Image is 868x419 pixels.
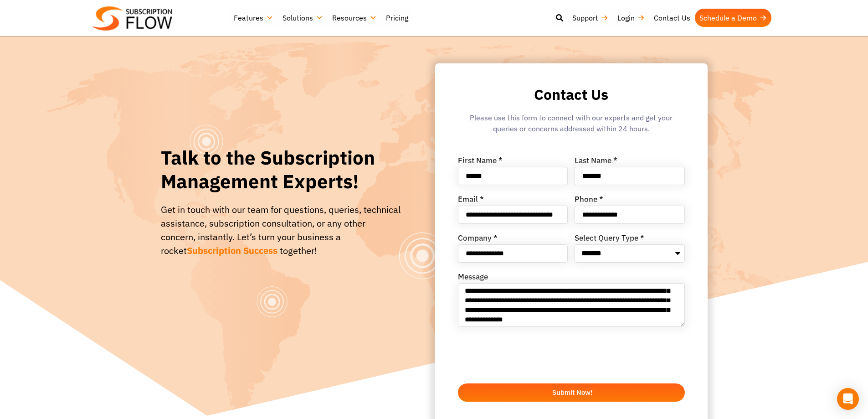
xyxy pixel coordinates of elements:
[458,337,596,373] iframe: reCAPTCHA
[92,6,172,31] img: Subscriptionflow
[161,203,401,258] div: Get in touch with our team for questions, queries, technical assistance, subscription consultatio...
[458,383,685,402] button: Submit Now!
[458,234,498,244] label: Company *
[575,196,603,206] label: Phone *
[695,9,771,27] a: Schedule a Demo
[458,196,484,206] label: Email *
[229,9,278,27] a: Features
[568,9,613,27] a: Support
[613,9,649,27] a: Login
[575,157,617,167] label: Last Name *
[458,86,685,103] h2: Contact Us
[575,234,644,244] label: Select Query Type *
[381,9,413,27] a: Pricing
[552,389,592,396] span: Submit Now!
[837,388,859,410] div: Open Intercom Messenger
[187,244,277,257] span: Subscription Success
[328,9,381,27] a: Resources
[278,9,328,27] a: Solutions
[161,146,401,194] h1: Talk to the Subscription Management Experts!
[458,112,685,139] div: Please use this form to connect with our experts and get your queries or concerns addressed withi...
[458,157,503,167] label: First Name *
[458,273,488,283] label: Message
[649,9,695,27] a: Contact Us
